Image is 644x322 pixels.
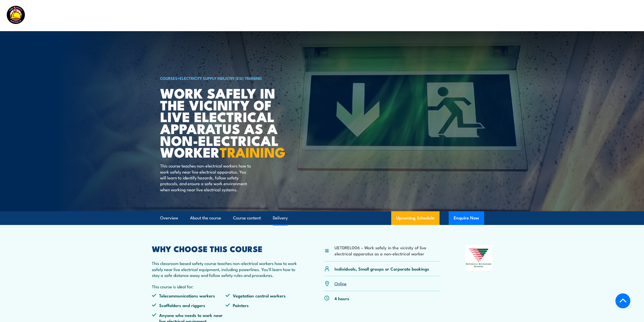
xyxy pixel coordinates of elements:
button: Enquire Now [449,211,484,225]
a: About Us [512,9,531,22]
h2: WHY CHOOSE THIS COURSE [152,245,300,252]
p: This course teaches non-electrical workers how to work safely near live electrical apparatus. You... [160,163,253,192]
img: Nationally Recognised Training logo. [465,245,492,271]
h1: Work safely in the vicinity of live electrical apparatus as a non-electrical worker [160,87,285,158]
li: UETDREL006 – Work safely in the vicinity of live electrical apparatus as a non-electrical worker [335,244,441,256]
p: Individuals, Small groups or Corporate bookings [335,266,429,272]
a: Delivery [273,211,288,225]
a: Online [335,280,347,286]
a: Electricity Supply Industry (ESI) Training [180,75,262,81]
li: Painters [225,302,299,308]
p: 4 hours [335,295,349,301]
h6: > [160,75,285,81]
a: Upcoming Schedule [391,211,440,225]
a: Contact [604,9,620,22]
a: About the course [190,211,221,225]
a: Emergency Response Services [441,9,501,22]
li: Scaffolders and riggers [152,302,226,308]
a: Courses [369,9,385,22]
p: This course is ideal for: [152,283,300,289]
a: Course content [233,211,261,225]
li: Vegetation control workers [225,293,299,298]
strong: TRAINING [220,141,285,162]
a: News [542,9,553,22]
a: Overview [160,211,178,225]
li: Telecommunications workers [152,293,226,298]
a: COURSES [160,75,177,81]
a: Learner Portal [565,9,593,22]
a: Course Calendar [396,9,430,22]
p: This classroom based safety course teaches non-electrical workers how to work safely near live el... [152,260,300,278]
